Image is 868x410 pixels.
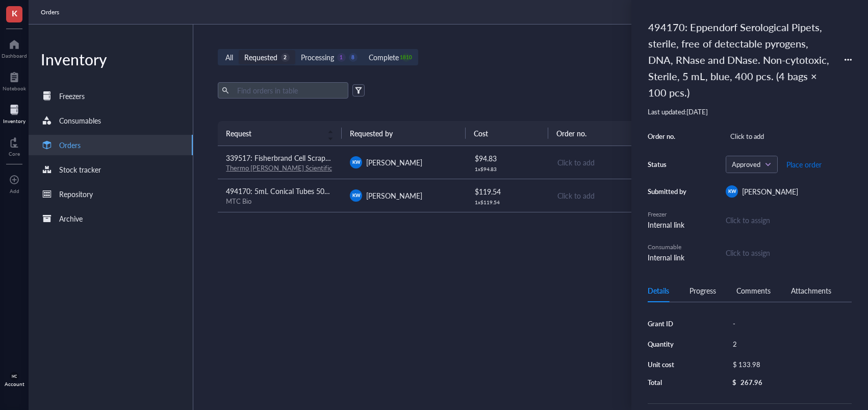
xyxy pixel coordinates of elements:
[12,7,17,19] span: K
[352,192,360,199] span: KW
[648,243,688,252] div: Consumable
[557,190,664,201] div: Click to add
[10,188,19,194] div: Add
[648,210,688,219] div: Freezer
[791,285,831,296] div: Attachments
[9,151,20,157] div: Core
[59,139,81,151] div: Orders
[29,159,193,180] a: Stock tracker
[786,160,822,168] span: Place order
[12,374,17,378] span: MC
[548,146,672,179] td: Click to add
[225,52,233,63] div: All
[2,36,27,59] a: Dashboard
[2,53,27,59] div: Dashboard
[349,53,358,62] div: 8
[59,213,83,224] div: Archive
[218,121,342,146] th: Request
[648,132,688,141] div: Order no.
[59,188,93,200] div: Repository
[732,160,770,169] span: Approved
[786,156,822,173] button: Place order
[726,129,852,143] div: Click to add
[475,199,540,205] div: 1 x $ 119.54
[3,85,26,91] div: Notebook
[352,159,360,166] span: KW
[728,188,736,195] span: KW
[557,157,664,168] div: Click to add
[726,247,770,258] div: Click to assign
[728,317,852,331] div: -
[244,52,277,63] div: Requested
[337,53,346,62] div: 1
[648,340,700,349] div: Quantity
[548,121,672,146] th: Order no.
[29,184,193,204] a: Repository
[41,7,61,17] a: Orders
[9,134,20,157] a: Core
[342,121,466,146] th: Requested by
[366,190,422,201] span: [PERSON_NAME]
[301,52,334,63] div: Processing
[648,107,852,116] div: Last updated: [DATE]
[226,186,340,196] span: 494170: 5mL Conical Tubes 500/CS
[402,53,411,62] div: 1810
[548,179,672,212] td: Click to add
[3,69,26,91] a: Notebook
[466,121,548,146] th: Cost
[226,128,321,139] span: Request
[218,49,418,65] div: segmented control
[644,16,838,103] div: 494170: Eppendorf Serological Pipets, sterile, free of detectable pyrogens, DNA, RNase and DNase....
[741,378,762,387] div: 267.96
[732,378,736,387] div: $
[29,86,193,106] a: Freezers
[648,360,700,369] div: Unit cost
[59,115,101,126] div: Consumables
[648,219,688,230] div: Internal link
[29,110,193,131] a: Consumables
[29,49,193,69] div: Inventory
[59,90,85,102] div: Freezers
[728,357,848,372] div: $ 133.98
[5,381,24,387] div: Account
[29,135,193,155] a: Orders
[648,378,700,387] div: Total
[728,337,852,351] div: 2
[690,285,716,296] div: Progress
[3,102,25,124] a: Inventory
[226,163,331,173] a: Thermo [PERSON_NAME] Scientific
[648,285,669,296] div: Details
[475,186,540,197] div: $ 119.54
[648,319,700,328] div: Grant ID
[475,153,540,164] div: $ 94.83
[736,285,771,296] div: Comments
[281,53,290,62] div: 2
[648,187,688,196] div: Submitted by
[226,197,334,206] div: MTC Bio
[29,208,193,229] a: Archive
[59,164,101,175] div: Stock tracker
[648,252,688,263] div: Internal link
[233,83,344,98] input: Find orders in table
[742,186,798,197] span: [PERSON_NAME]
[648,160,688,169] div: Status
[475,166,540,172] div: 1 x $ 94.83
[726,214,852,226] div: Click to assign
[369,52,399,63] div: Complete
[3,118,25,124] div: Inventory
[366,157,422,167] span: [PERSON_NAME]
[226,153,334,163] span: 339517: Fisherbrand Cell Scrapers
